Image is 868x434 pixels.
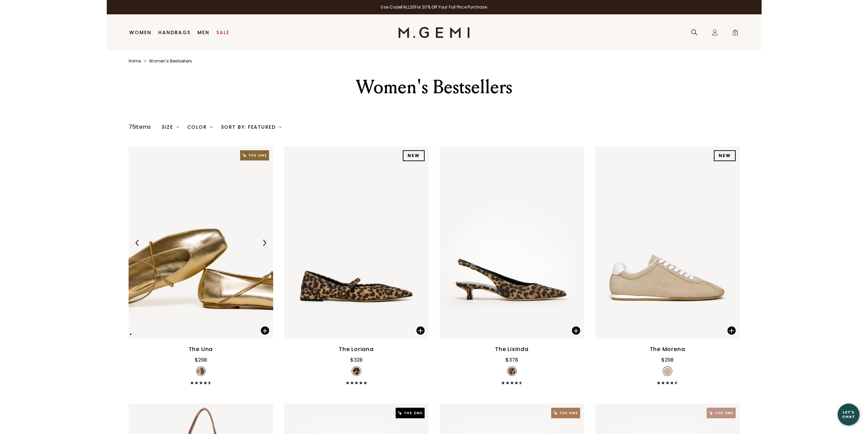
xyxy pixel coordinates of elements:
[595,146,740,339] img: The Morena
[261,240,267,246] img: Next Arrow
[650,345,685,353] div: The Morena
[129,146,273,339] img: The Una
[129,123,151,131] div: 75 items
[707,408,736,418] img: The One tag
[240,150,269,160] img: The One tag
[176,126,179,128] img: chevron-down.svg
[189,345,213,353] div: The Una
[216,30,230,35] a: Sale
[195,356,207,364] div: $298
[279,126,282,128] img: chevron-down.svg
[661,356,674,364] div: $298
[158,30,191,35] a: Handbags
[664,367,671,375] img: v_7385129943099_SWATCH_50x.jpg
[284,146,429,384] a: The Loriana$328
[714,150,736,161] div: NEW
[508,367,516,375] img: v_7253590147131_SWATCH_50x.jpg
[350,356,363,364] div: $328
[551,408,580,418] img: The One tag
[162,124,179,130] div: Size
[187,124,213,130] div: Color
[129,58,141,64] a: Home
[210,126,213,128] img: chevron-down.svg
[732,30,739,37] span: 0
[398,27,470,38] img: M.Gemi
[316,75,553,99] div: Women's Bestsellers
[440,146,584,339] img: The Lisinda
[505,356,518,364] div: $378
[339,345,374,353] div: The Loriana
[129,146,273,384] a: Previous ArrowNext ArrowThe Una$298
[401,4,415,10] strong: FALL20
[353,367,360,375] img: v_7385131319355_SWATCH_50x.jpg
[149,58,192,64] a: Women's bestsellers
[221,124,282,130] div: Sort By: Featured
[495,345,529,353] div: The Lisinda
[396,408,425,418] img: The One tag
[197,30,209,35] a: Men
[197,367,205,375] img: v_7306993795131_SWATCH_50x.jpg
[440,146,584,384] a: The Lisinda$378
[134,240,141,246] img: Previous Arrow
[284,146,429,339] img: The Loriana
[403,150,425,161] div: NEW
[129,30,151,35] a: Women
[595,146,740,384] a: The Morena$298
[838,410,859,419] div: Let's Chat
